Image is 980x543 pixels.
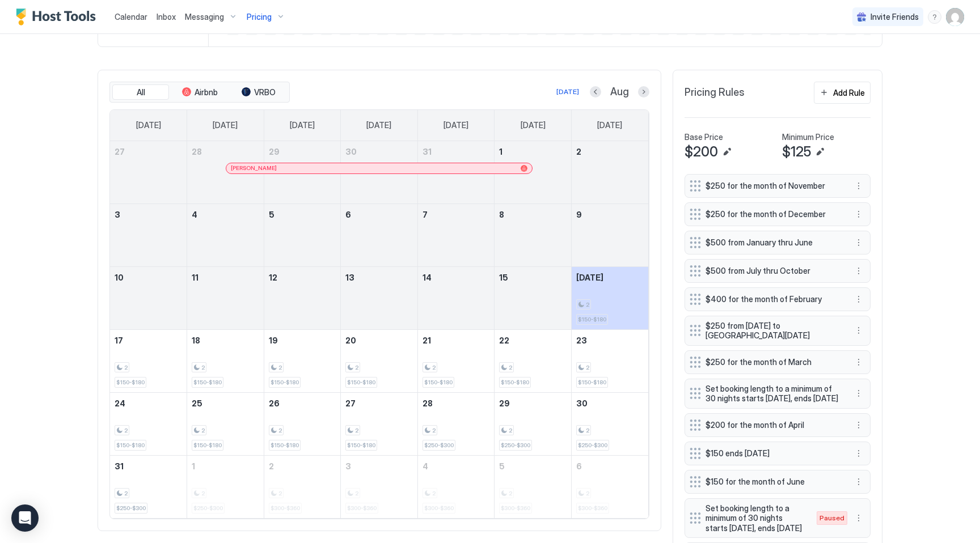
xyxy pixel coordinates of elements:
[125,110,172,141] a: Sunday
[192,336,200,345] span: 18
[355,110,403,141] a: Wednesday
[685,86,745,99] span: Pricing Rules
[269,336,278,345] span: 19
[946,8,964,26] div: User profile
[782,143,811,160] span: $125
[852,236,865,249] button: More options
[110,392,187,455] td: August 24, 2025
[201,364,205,371] span: 2
[576,398,588,408] span: 30
[347,442,375,449] span: $150-$180
[137,87,145,97] span: All
[115,273,124,282] span: 10
[685,132,723,142] span: Base Price
[341,392,418,455] td: August 27, 2025
[187,392,264,455] td: August 25, 2025
[171,84,228,100] button: Airbnb
[852,264,865,278] button: More options
[706,294,840,304] span: $400 for the month of February
[499,273,508,282] span: 15
[157,12,176,22] span: Inbox
[290,120,315,130] span: [DATE]
[116,504,146,512] span: $250-$300
[264,392,341,455] td: August 26, 2025
[495,392,572,455] td: August 29, 2025
[852,475,865,489] div: menu
[572,330,648,351] a: August 23, 2025
[213,120,238,130] span: [DATE]
[418,204,495,225] a: August 7, 2025
[115,461,124,471] span: 31
[578,316,606,323] span: $150-$180
[116,442,145,449] span: $150-$180
[571,266,648,329] td: August 16, 2025
[571,203,648,266] td: August 9, 2025
[355,364,358,371] span: 2
[187,456,264,477] a: September 1, 2025
[185,12,224,22] span: Messaging
[136,120,161,130] span: [DATE]
[193,379,222,386] span: $150-$180
[264,141,341,204] td: July 29, 2025
[576,273,603,282] span: [DATE]
[509,110,557,141] a: Friday
[852,264,865,278] div: menu
[424,379,453,386] span: $150-$180
[254,87,276,97] span: VRBO
[341,204,417,225] a: August 6, 2025
[110,267,187,288] a: August 10, 2025
[852,447,865,460] div: menu
[269,398,280,408] span: 26
[341,203,418,266] td: August 6, 2025
[264,267,341,288] a: August 12, 2025
[417,203,495,266] td: August 7, 2025
[269,147,280,156] span: 29
[110,330,187,351] a: August 17, 2025
[852,207,865,221] button: More options
[495,204,571,225] a: August 8, 2025
[187,141,264,162] a: July 28, 2025
[706,420,840,430] span: $200 for the month of April
[432,110,480,141] a: Thursday
[499,210,504,219] span: 8
[366,120,391,130] span: [DATE]
[345,461,351,471] span: 3
[110,456,187,477] a: August 31, 2025
[706,503,805,533] span: Set booking length to a minimum of 30 nights starts [DATE], ends [DATE]
[423,398,433,408] span: 28
[852,324,865,337] div: menu
[231,164,527,172] div: [PERSON_NAME]
[115,210,120,219] span: 3
[187,393,264,414] a: August 25, 2025
[110,203,187,266] td: August 3, 2025
[685,143,718,160] span: $200
[201,110,249,141] a: Monday
[271,442,299,449] span: $150-$180
[187,455,264,518] td: September 1, 2025
[495,455,572,518] td: September 5, 2025
[852,355,865,369] button: More options
[418,267,495,288] a: August 14, 2025
[110,141,187,162] a: July 27, 2025
[264,141,341,162] a: July 29, 2025
[597,120,622,130] span: [DATE]
[495,330,571,351] a: August 22, 2025
[187,203,264,266] td: August 4, 2025
[418,393,495,414] a: August 28, 2025
[495,203,572,266] td: August 8, 2025
[16,9,101,26] a: Host Tools Logo
[706,237,840,248] span: $500 from January thru June
[706,477,840,487] span: $150 for the month of June
[495,329,572,392] td: August 22, 2025
[231,164,277,172] span: [PERSON_NAME]
[509,427,512,434] span: 2
[192,210,197,219] span: 4
[555,85,581,99] button: [DATE]
[247,12,272,22] span: Pricing
[852,179,865,193] div: menu
[269,461,274,471] span: 2
[495,456,571,477] a: September 5, 2025
[115,11,147,23] a: Calendar
[192,461,195,471] span: 1
[110,329,187,392] td: August 17, 2025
